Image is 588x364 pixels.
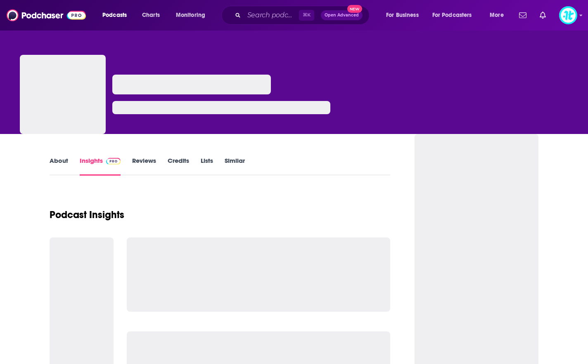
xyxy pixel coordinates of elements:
[102,9,127,21] span: Podcasts
[559,6,577,24] button: Show profile menu
[229,6,377,25] div: Search podcasts, credits, & more...
[80,157,121,176] a: InsightsPodchaser Pro
[516,8,530,22] a: Show notifications dropdown
[427,9,484,22] button: open menu
[380,9,429,22] button: open menu
[244,9,299,22] input: Search podcasts, credits, & more...
[321,10,363,20] button: Open AdvancedNew
[386,9,419,21] span: For Business
[325,13,359,17] span: Open Advanced
[142,9,160,21] span: Charts
[559,6,577,24] img: User Profile
[50,209,124,221] h1: Podcast Insights
[137,9,165,22] a: Charts
[176,9,205,21] span: Monitoring
[168,157,189,176] a: Credits
[201,157,213,176] a: Lists
[299,10,314,21] span: ⌘ K
[432,9,472,21] span: For Podcasters
[559,6,577,24] span: Logged in as ImpactTheory
[50,157,68,176] a: About
[97,9,138,22] button: open menu
[170,9,216,22] button: open menu
[536,8,549,22] a: Show notifications dropdown
[106,158,121,164] img: Podchaser Pro
[7,7,86,23] img: Podchaser - Follow, Share and Rate Podcasts
[132,157,156,176] a: Reviews
[347,5,362,13] span: New
[490,9,504,21] span: More
[484,9,514,22] button: open menu
[225,157,245,176] a: Similar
